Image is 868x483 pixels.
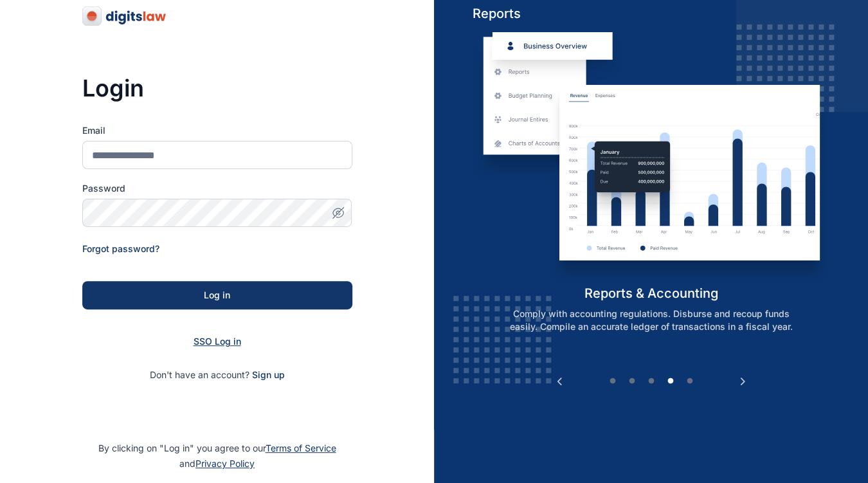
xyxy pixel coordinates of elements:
div: Log in [103,289,332,302]
a: SSO Log in [194,336,241,347]
img: reports-and-accounting [473,32,829,284]
label: Password [82,182,352,195]
button: Next [736,375,749,388]
h5: Reports [473,5,829,23]
button: 4 [664,375,677,388]
p: Don't have an account? [82,369,352,381]
p: By clicking on "Log in" you agree to our [15,441,419,471]
img: digitslaw-logo [82,6,167,26]
a: Privacy Policy [195,458,255,469]
span: Sign up [252,369,285,381]
button: 5 [683,375,696,388]
button: Previous [553,375,566,388]
h5: reports & accounting [473,284,829,302]
a: Forgot password? [82,243,159,254]
a: Terms of Service [266,442,336,453]
h3: Login [82,75,352,101]
span: and [179,458,255,469]
button: 1 [606,375,619,388]
a: Sign up [252,369,285,380]
p: Comply with accounting regulations. Disburse and recoup funds easily. Compile an accurate ledger ... [487,307,816,333]
button: 2 [626,375,638,388]
label: Email [82,124,352,137]
button: 3 [645,375,658,388]
button: Log in [82,281,352,309]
